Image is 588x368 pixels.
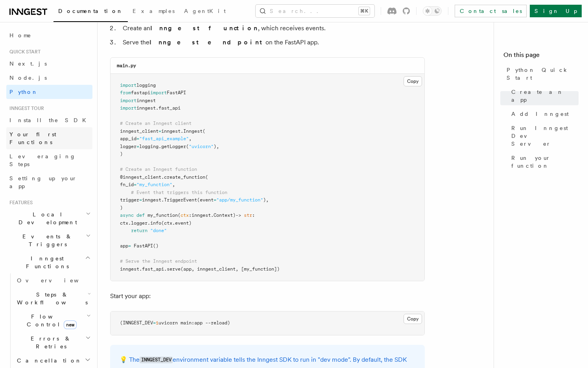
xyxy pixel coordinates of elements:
span: = [153,320,156,326]
a: Python [6,85,92,99]
span: . [161,174,164,180]
a: Overview [14,273,92,287]
span: inngest [120,266,139,272]
a: Python Quick Start [503,63,579,85]
span: Home [9,31,31,39]
span: "done" [150,228,167,233]
li: Create an , which receives events. [120,23,425,34]
span: Your first Functions [9,131,56,145]
span: fast_api [159,105,181,111]
button: Toggle dark mode [423,6,442,16]
span: "uvicorn" [189,144,214,149]
strong: Inngest endpoint [149,38,265,46]
span: Next.js [9,60,47,67]
span: Create an app [511,88,579,104]
span: Python [9,89,38,95]
span: Events & Triggers [6,233,86,248]
span: ) [120,151,123,157]
span: inngest [192,212,211,218]
span: = [139,197,142,203]
span: ( [178,212,181,218]
span: fn_id [120,182,134,187]
span: Add Inngest [511,110,569,118]
span: inngest. [142,197,164,203]
span: Cancellation [14,357,82,364]
span: Install the SDK [9,117,91,123]
a: Install the SDK [6,113,92,127]
button: Cancellation [14,353,92,368]
span: ) [120,205,123,211]
span: fastapi [131,90,150,95]
code: main.py [117,63,136,68]
span: import [120,82,136,88]
span: new [64,320,77,329]
a: Sign Up [530,5,582,17]
span: inngest [161,128,181,134]
a: Home [6,28,92,42]
span: Node.js [9,75,47,81]
a: Examples [128,2,179,21]
span: Inngest Functions [6,254,85,270]
span: Inngest tour [6,105,44,112]
span: ctx [120,220,128,226]
p: Start your app: [110,291,425,302]
span: uvicorn main:app --reload) [159,320,230,326]
a: Run Inngest Dev Server [508,121,579,151]
span: (app, inngest_client, [my_function]) [181,266,280,272]
span: app [120,243,128,249]
span: . [211,212,214,218]
span: create_function [164,174,205,180]
kbd: ⌘K [359,7,370,15]
span: : [189,212,192,218]
a: Contact sales [455,5,527,17]
span: async [120,212,134,218]
span: = [214,197,216,203]
button: Local Development [6,207,92,229]
span: return [131,228,147,233]
span: ( [205,174,208,180]
span: logger [120,144,136,149]
span: Examples [133,8,175,14]
a: Create an app [508,85,579,107]
span: . [156,105,159,111]
span: . [139,266,142,272]
a: Run your function [508,151,579,173]
a: Documentation [53,2,128,22]
span: Errors & Retries [14,335,85,350]
span: Features [6,200,33,206]
span: # Create an Inngest function [120,167,197,172]
a: Setting up your app [6,171,92,193]
span: = [134,182,136,187]
span: logger [131,220,147,226]
a: Your first Functions [6,127,92,149]
span: Leveraging Steps [9,153,76,167]
a: Add Inngest [508,107,579,121]
span: . [128,220,131,226]
span: FastAPI [134,243,153,249]
span: ( [203,128,205,134]
span: . [181,128,183,134]
span: str [244,212,252,218]
span: inngest_client [120,128,159,134]
span: (ctx.event) [161,220,192,226]
span: getLogger [161,144,186,149]
a: Leveraging Steps [6,149,92,171]
span: 1 [156,320,159,326]
span: Python Quick Start [507,66,579,82]
span: (INNGEST_DEV [120,320,153,326]
button: Copy [404,76,422,86]
button: Copy [404,314,422,324]
h4: On this page [503,50,579,63]
a: AgentKit [179,2,230,21]
button: Errors & Retries [14,331,92,353]
span: , [172,182,175,187]
span: Overview [17,277,98,284]
span: "app/my_function" [216,197,263,203]
button: Search...⌘K [256,5,374,17]
span: = [159,128,161,134]
span: () [153,243,159,249]
button: Events & Triggers [6,229,92,251]
span: @inngest_client [120,174,161,180]
span: inngest [136,98,156,103]
span: ( [186,144,189,149]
